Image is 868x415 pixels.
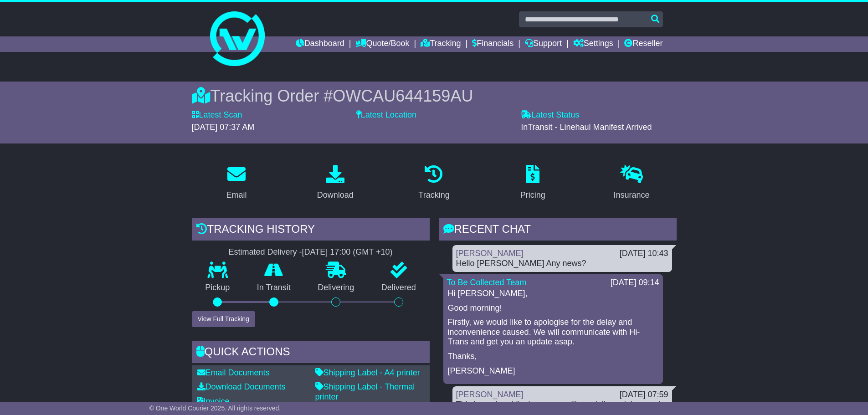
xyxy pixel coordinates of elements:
a: Email Documents [197,368,270,377]
a: Shipping Label - Thermal printer [315,382,415,401]
div: [DATE] 10:43 [620,249,668,259]
a: Download Documents [197,382,286,391]
label: Latest Status [521,110,579,120]
a: Shipping Label - A4 printer [315,368,420,377]
p: Delivered [368,283,430,293]
button: View Full Tracking [192,311,255,327]
a: [PERSON_NAME] [456,390,524,399]
div: [DATE] 17:00 (GMT +10) [302,247,393,257]
a: Pricing [514,162,551,205]
div: Insurance [614,189,650,201]
label: Latest Location [356,110,416,120]
a: Financials [472,36,514,52]
a: Email [220,162,252,205]
p: In Transit [243,283,304,293]
div: [DATE] 07:59 [620,390,668,400]
div: Tracking history [192,218,430,243]
p: Thanks, [448,352,658,362]
span: [DATE] 07:37 AM [192,123,255,132]
p: Delivering [304,283,368,293]
div: Tracking Order # [192,86,677,106]
a: Dashboard [296,36,344,52]
a: Tracking [412,162,455,205]
span: InTransit - Linehaul Manifest Arrived [521,123,652,132]
a: Quote/Book [355,36,409,52]
a: Insurance [608,162,656,205]
a: Settings [573,36,613,52]
div: Estimated Delivery - [192,247,430,257]
p: [PERSON_NAME] [448,366,658,376]
div: RECENT CHAT [439,218,677,243]
p: Good morning! [448,303,658,313]
p: Firstly, we would like to apologise for the delay and inconvenience caused. We will communicate w... [448,318,658,347]
div: Quick Actions [192,341,430,365]
a: Tracking [421,36,461,52]
p: Hi [PERSON_NAME], [448,289,658,299]
a: [PERSON_NAME] [456,249,524,258]
div: Pricing [520,189,545,201]
div: Download [317,189,354,201]
a: Download [311,162,360,205]
span: © One World Courier 2025. All rights reserved. [149,405,281,412]
div: Hello [PERSON_NAME] Any news? [456,259,668,269]
label: Latest Scan [192,110,242,120]
p: Pickup [192,283,244,293]
div: Email [226,189,247,201]
div: [DATE] 09:14 [611,278,659,288]
div: Tracking [418,189,449,201]
a: To Be Collected Team [447,278,527,287]
span: OWCAU644159AU [333,87,473,105]
a: Invoice [197,397,230,406]
a: Support [525,36,562,52]
a: Reseller [624,36,663,52]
